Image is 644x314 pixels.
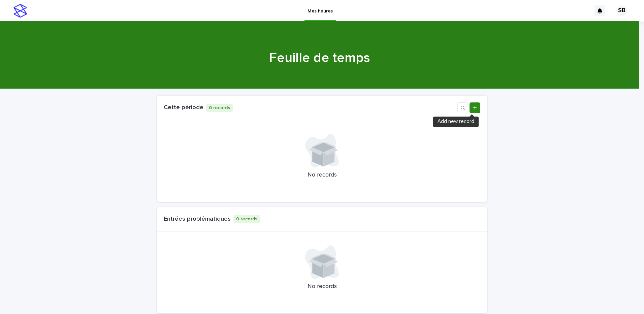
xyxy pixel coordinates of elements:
p: 0 records [233,215,260,223]
p: No records [157,171,487,179]
div: SB [616,5,627,16]
h1: Entrées problématiques [164,216,231,223]
p: 0 records [206,104,233,112]
p: No records [157,283,487,290]
img: stacker-logo-s-only.png [13,4,27,18]
a: Add new record [470,102,480,113]
h1: Feuille de temps [155,50,485,66]
h1: Cette période [164,104,203,112]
